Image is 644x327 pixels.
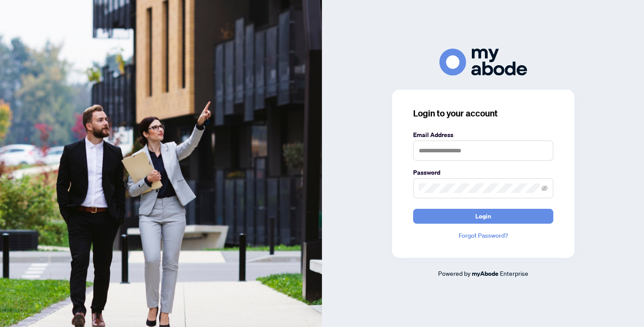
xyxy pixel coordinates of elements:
span: Login [475,209,491,223]
span: Enterprise [500,269,528,277]
label: Email Address [413,130,553,140]
button: Login [413,209,553,224]
span: Powered by [438,269,471,277]
h3: Login to your account [413,107,553,120]
img: ma-logo [439,49,527,75]
label: Password [413,168,553,177]
a: myAbode [472,269,499,278]
span: eye-invisible [541,185,548,191]
a: Forgot Password? [413,231,553,240]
